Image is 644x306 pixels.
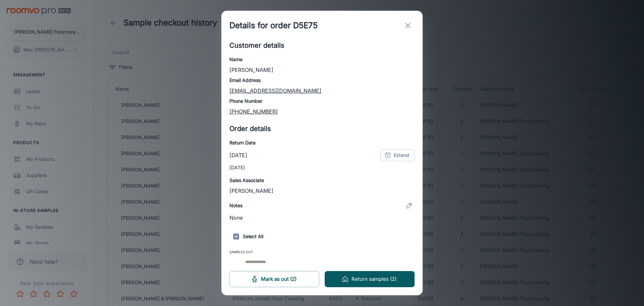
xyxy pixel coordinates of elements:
[229,202,243,209] h6: Notes
[229,77,415,84] h6: Email Address
[229,177,415,184] h6: Sales Associate
[229,187,415,195] p: [PERSON_NAME]
[229,139,415,146] h6: Return Date
[401,19,415,32] button: exit
[229,249,415,258] span: Samples Out
[229,40,415,50] h5: Customer details
[229,19,318,32] h1: Details for order D5E75
[229,56,415,63] h6: Name
[229,214,415,222] p: None
[246,261,266,281] img: SFA City Charmer Titanium
[229,164,415,171] p: [DATE]
[229,271,319,287] button: Mark as out (2)
[380,149,415,161] button: Extend
[229,124,415,134] h5: Order details
[229,97,415,105] h6: Phone Number
[229,151,247,159] p: [DATE]
[229,230,415,243] h6: Select All
[229,66,415,74] p: [PERSON_NAME]
[229,108,278,115] a: [PHONE_NUMBER]
[325,271,415,287] button: Return samples (2)
[229,87,321,94] a: [EMAIL_ADDRESS][DOMAIN_NAME]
